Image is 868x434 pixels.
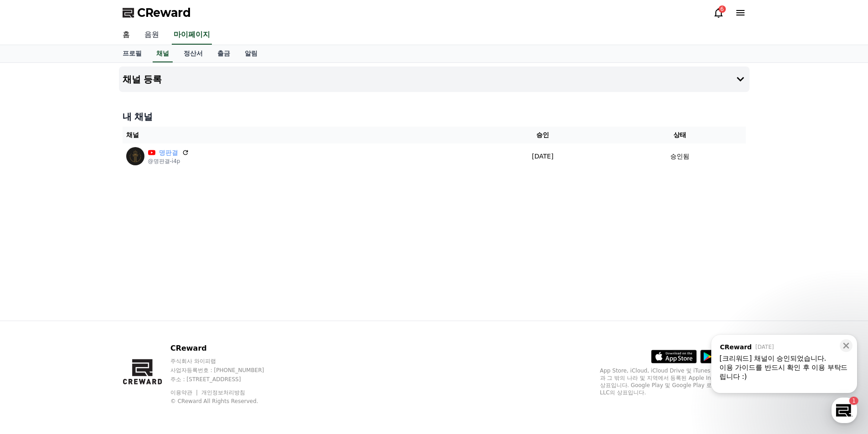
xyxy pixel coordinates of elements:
h4: 내 채널 [123,110,746,123]
a: 명판결 [159,148,178,158]
th: 채널 [123,127,471,143]
a: 채널 [153,45,173,62]
a: CReward [123,5,191,20]
div: 6 [719,5,726,13]
a: 홈 [115,26,137,45]
p: 주식회사 와이피랩 [170,357,282,365]
a: 프로필 [115,45,149,62]
a: 개인정보처리방침 [201,389,245,396]
span: CReward [137,5,191,20]
a: 정산서 [176,45,210,62]
a: 음원 [137,26,166,45]
button: 채널 등록 [119,66,750,92]
a: 알림 [237,45,265,62]
span: 1 [92,288,96,296]
p: App Store, iCloud, iCloud Drive 및 iTunes Store는 미국과 그 밖의 나라 및 지역에서 등록된 Apple Inc.의 서비스 상표입니다. Goo... [600,367,746,396]
a: 설정 [118,289,175,311]
th: 승인 [471,127,615,143]
p: [DATE] [475,152,611,161]
p: CReward [170,343,282,354]
p: 사업자등록번호 : [PHONE_NUMBER] [170,367,282,374]
h4: 채널 등록 [123,74,162,84]
a: 홈 [3,289,60,311]
p: 주소 : [STREET_ADDRESS] [170,376,282,383]
span: 대화 [83,303,94,310]
a: 1대화 [60,289,118,311]
p: @명판결-i4p [148,158,189,165]
a: 출금 [210,45,237,62]
a: 6 [713,7,724,18]
p: © CReward All Rights Reserved. [170,398,282,405]
p: 승인됨 [670,152,689,161]
a: 마이페이지 [172,26,212,45]
img: 명판결 [126,147,144,165]
th: 상태 [614,127,745,143]
a: 이용약관 [170,389,199,396]
span: 설정 [141,302,152,310]
span: 홈 [29,302,34,310]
